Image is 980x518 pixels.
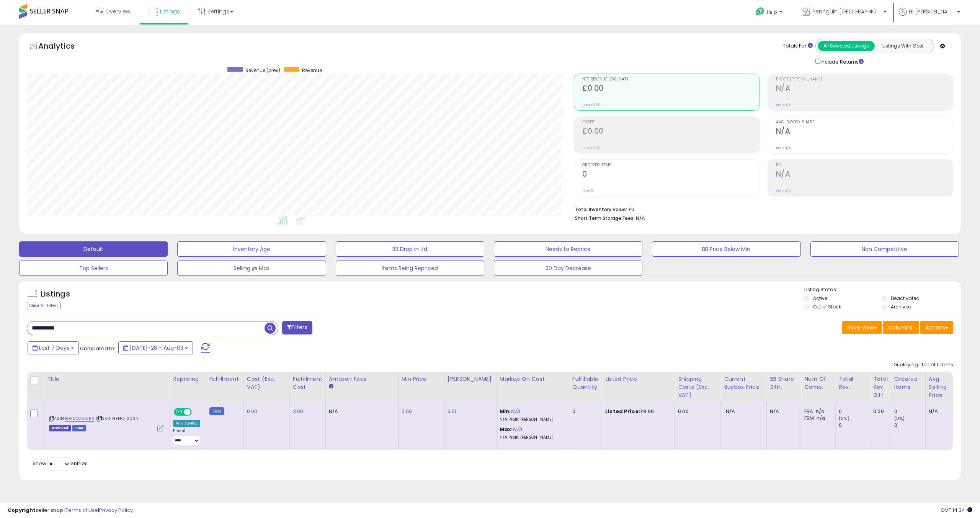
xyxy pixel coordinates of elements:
a: B0F8QZ9WB6 [65,415,95,422]
div: [PERSON_NAME] [448,375,493,383]
div: seller snap | | [8,507,133,514]
span: N/A [636,215,645,222]
i: Get Help [755,7,765,16]
div: Ordered Items [894,375,922,391]
span: Profit [582,120,759,125]
span: Listings that have been deleted from Seller Central [49,425,71,431]
span: N/A [726,408,735,415]
a: Help [750,1,790,25]
button: Inventory Age [177,241,326,257]
span: Overview [105,8,130,15]
span: Revenue (prev) [245,67,280,74]
div: Current Buybox Price [724,375,763,391]
div: Markup on Cost [500,375,566,383]
div: Win BuyBox [173,420,200,427]
small: Prev: 0 [582,189,593,193]
div: £9.99 [605,408,669,415]
span: Last 7 Days [39,344,69,352]
div: Totals For [783,43,813,50]
p: N/A Profit [PERSON_NAME] [500,435,563,440]
button: Actions [920,321,953,334]
span: | SKU: HYHO-2064 [96,415,138,421]
div: Include Returns [810,57,873,66]
button: Needs to Reprice [494,241,642,257]
span: 2025-08-11 14:34 GMT [941,507,972,514]
b: Min: [500,408,511,415]
span: Show: entries [33,460,88,467]
small: (0%) [839,415,849,421]
b: Short Term Storage Fees: [575,215,635,221]
span: Help [767,9,777,15]
p: Listing States: [804,286,961,293]
h2: N/A [776,84,953,94]
span: ON [175,409,184,415]
h2: N/A [776,170,953,180]
small: Amazon Fees. [329,383,333,390]
div: Clear All Filters [27,302,61,309]
a: 3.50 [402,408,412,415]
div: 0.00 [873,408,885,415]
button: Top Sellers [19,261,168,276]
div: Preset: [173,428,200,446]
small: Prev: £0.00 [582,146,601,150]
label: Out of Stock [813,303,841,310]
div: Num of Comp. [804,375,832,391]
div: Listed Price [605,375,671,383]
b: Max: [500,426,513,433]
b: Total Inventory Value: [575,206,627,213]
div: 0.00 [678,408,715,415]
h5: Analytics [38,41,90,53]
button: Columns [883,321,919,334]
small: Prev: N/A [776,103,791,107]
th: The percentage added to the cost of goods (COGS) that forms the calculator for Min & Max prices. [496,372,569,402]
div: BB Share 24h. [770,375,798,391]
div: Total Rev. [839,375,867,391]
div: Amazon Fees [329,375,395,383]
strong: Copyright [8,507,36,514]
div: N/A [770,408,795,415]
div: Min Price [402,375,441,383]
button: Filters [282,321,312,334]
h5: Listings [41,289,70,300]
div: N/A [929,408,954,415]
div: Title [47,375,167,383]
div: FBA: n/a [804,408,830,415]
button: Last 7 Days [28,341,79,354]
div: Fulfillable Quantity [572,375,599,391]
button: 30 Day Decrease [494,261,642,276]
h2: 0 [582,170,759,180]
small: FBM [209,407,224,415]
button: All Selected Listings [818,41,875,51]
a: Hi [PERSON_NAME] [899,8,960,25]
label: Archived [891,303,911,310]
span: Ordered Items [582,163,759,167]
button: [DATE]-28 - Aug-03 [118,341,193,354]
button: Default [19,241,168,257]
span: Compared to: [80,345,115,352]
div: Repricing [173,375,203,383]
h2: N/A [776,127,953,137]
div: Total Rev. Diff. [873,375,888,399]
span: Net Revenue (Exc. VAT) [582,77,759,82]
small: (0%) [894,415,905,421]
span: Listings [160,8,180,15]
div: ASIN: [49,408,164,431]
a: N/A [511,408,520,415]
li: £0 [575,204,947,213]
button: BB Drop in 7d [336,241,484,257]
div: 0 [839,408,870,415]
div: 0 [894,408,925,415]
span: FBM [72,425,86,431]
span: OFF [191,409,203,415]
div: Cost (Exc. VAT) [247,375,286,391]
a: Terms of Use [65,507,98,514]
span: Revenue [302,67,322,74]
h2: £0.00 [582,127,759,137]
div: Fulfillment Cost [293,375,322,391]
a: 3.51 [448,408,457,415]
a: 3.00 [293,408,304,415]
span: Avg. Buybox Share [776,120,953,125]
small: Prev: N/A [776,146,791,150]
span: ROI [776,163,953,167]
div: 0 [894,422,925,429]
